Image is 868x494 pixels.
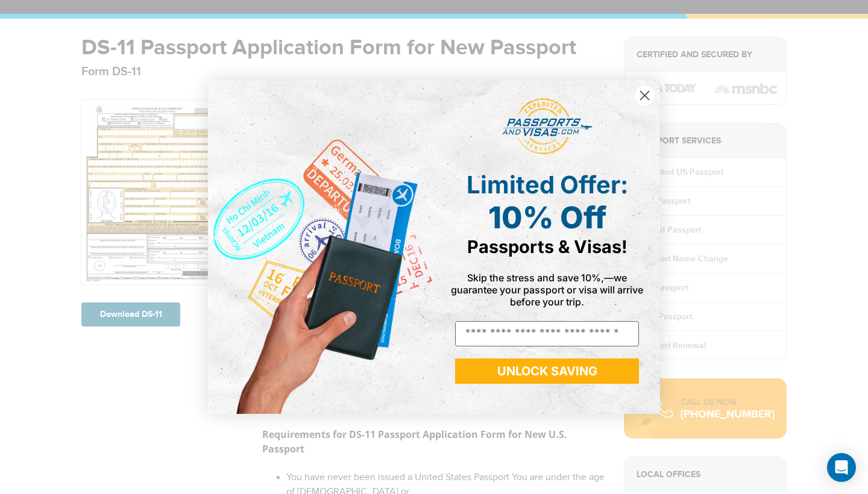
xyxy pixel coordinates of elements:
span: Skip the stress and save 10%,—we guarantee your passport or visa will arrive before your trip. [451,272,643,308]
span: Passports & Visas! [467,236,627,257]
button: UNLOCK SAVING [455,358,639,384]
button: Close dialog [634,85,655,106]
img: passports and visas [502,98,593,155]
img: de9cda0d-0715-46ca-9a25-073762a91ba7.png [208,80,434,413]
div: Open Intercom Messenger [827,453,856,482]
span: 10% Off [488,199,606,236]
span: Limited Offer: [467,170,628,199]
